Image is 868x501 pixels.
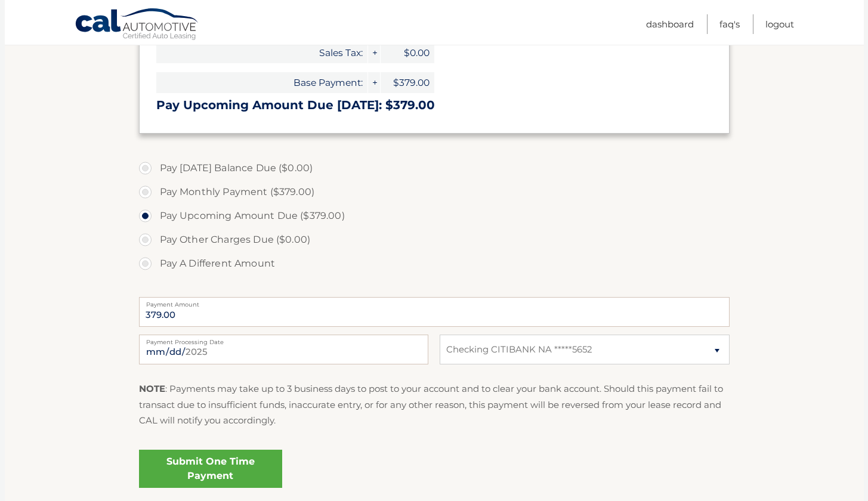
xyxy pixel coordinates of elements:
h3: Pay Upcoming Amount Due [DATE]: $379.00 [156,98,712,113]
span: Sales Tax: [156,42,367,63]
label: Pay A Different Amount [139,252,730,276]
label: Payment Amount [139,297,730,307]
label: Pay Upcoming Amount Due ($379.00) [139,204,730,228]
p: : Payments may take up to 3 business days to post to your account and to clear your bank account.... [139,381,730,428]
label: Payment Processing Date [139,335,428,344]
span: $0.00 [381,42,434,63]
span: + [368,72,380,93]
span: Base Payment: [156,72,367,93]
strong: NOTE [139,383,165,394]
a: Submit One Time Payment [139,450,282,488]
input: Payment Amount [139,297,730,327]
input: Payment Date [139,335,428,364]
label: Pay [DATE] Balance Due ($0.00) [139,156,730,180]
label: Pay Other Charges Due ($0.00) [139,228,730,252]
a: Logout [765,14,794,34]
span: $379.00 [381,72,434,93]
label: Pay Monthly Payment ($379.00) [139,180,730,204]
a: Dashboard [646,14,694,34]
a: Cal Automotive [75,8,200,42]
span: + [368,42,380,63]
a: FAQ's [719,14,740,34]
